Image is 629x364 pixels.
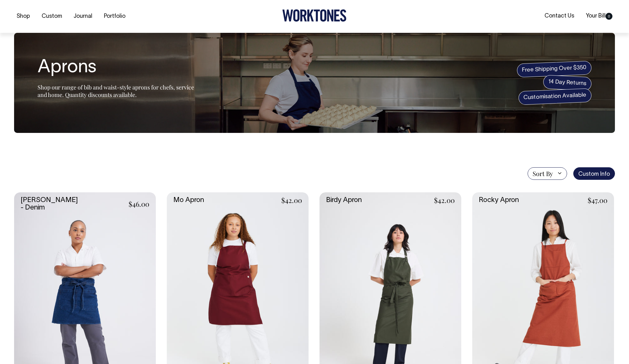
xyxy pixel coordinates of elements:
[39,11,64,22] a: Custom
[101,11,128,22] a: Portfolio
[14,11,33,22] a: Shop
[573,167,615,180] a: Custom Info
[583,11,615,21] a: Your Bill0
[606,13,612,20] span: 0
[533,170,553,177] span: Sort By
[518,88,592,105] span: Customisation Available
[542,11,577,21] a: Contact Us
[517,61,592,78] span: Free Shipping Over $350
[38,83,194,99] span: Shop our range of bib and waist-style aprons for chefs, service and home. Quantity discounts avai...
[543,75,592,91] span: 14 Day Returns
[71,11,95,22] a: Journal
[38,58,194,78] h1: Aprons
